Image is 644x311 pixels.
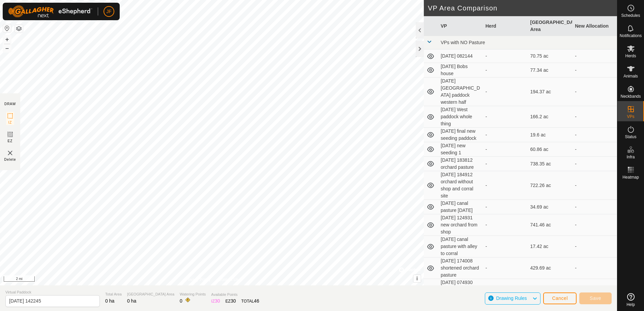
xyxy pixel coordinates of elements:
[416,276,418,281] span: i
[626,303,635,307] span: Help
[572,142,617,157] td: -
[486,265,525,272] div: -
[8,120,12,125] span: IZ
[572,77,617,106] td: -
[428,4,617,12] h2: VP Area Comparison
[617,290,644,309] a: Help
[486,221,525,228] div: -
[486,131,525,138] div: -
[8,5,92,18] img: Gallagher Logo
[231,298,236,304] span: 30
[185,277,210,283] a: Privacy Policy
[528,128,573,142] td: 19.6 ac
[528,279,573,308] td: 709.34 ac
[15,25,23,33] button: Map Layers
[105,291,122,297] span: Total Area
[528,257,573,279] td: 429.69 ac
[438,63,483,77] td: [DATE] Bobs house
[528,142,573,157] td: 60.86 ac
[572,236,617,257] td: -
[528,106,573,128] td: 166.2 ac
[438,16,483,36] th: VP
[180,291,206,297] span: Watering Points
[438,214,483,236] td: [DATE] 124931 new orchard from shop
[572,16,617,36] th: New Allocation
[572,50,617,63] td: -
[528,200,573,214] td: 34.69 ac
[438,279,483,308] td: [DATE] 074930 new orchard paddock after firmware update
[627,115,634,119] span: VPs
[486,160,525,167] div: -
[211,298,220,305] div: IZ
[572,214,617,236] td: -
[438,106,483,128] td: [DATE] West paddock whole thing
[572,157,617,171] td: -
[625,54,636,58] span: Herds
[496,296,527,301] span: Drawing Rules
[486,113,525,120] div: -
[528,157,573,171] td: 738.35 ac
[572,63,617,77] td: -
[579,292,612,304] button: Save
[590,296,601,301] span: Save
[572,257,617,279] td: -
[3,35,11,43] button: +
[105,298,114,304] span: 0 ha
[486,53,525,60] div: -
[528,63,573,77] td: 77.34 ac
[226,298,236,305] div: EZ
[528,171,573,200] td: 722.26 ac
[486,243,525,250] div: -
[528,236,573,257] td: 17.42 ac
[486,67,525,74] div: -
[486,146,525,153] div: -
[620,94,641,98] span: Neckbands
[180,298,182,304] span: 0
[621,13,640,18] span: Schedules
[438,171,483,200] td: [DATE] 184912 orchard without shop and corral site
[215,298,220,304] span: 30
[438,142,483,157] td: [DATE] new seeding 1
[438,200,483,214] td: [DATE] canal pasture [DATE]
[572,200,617,214] td: -
[486,182,525,189] div: -
[438,157,483,171] td: [DATE] 183812 orchard pasture
[127,298,136,304] span: 0 ha
[438,257,483,279] td: [DATE] 174008 shortened orchard pasture
[528,214,573,236] td: 741.46 ac
[106,8,112,15] span: JF
[572,171,617,200] td: -
[438,128,483,142] td: [DATE] final new seeding paddock
[6,149,14,157] img: VP
[625,135,636,139] span: Status
[8,138,13,144] span: EZ
[528,50,573,63] td: 70.75 ac
[552,296,568,301] span: Cancel
[483,16,528,36] th: Herd
[572,128,617,142] td: -
[3,44,11,52] button: –
[241,298,259,305] div: TOTAL
[438,50,483,63] td: [DATE] 082144
[438,77,483,106] td: [DATE] [GEOGRAPHIC_DATA] paddock western half
[486,204,525,211] div: -
[4,157,16,162] span: Delete
[4,101,16,106] div: DRAW
[620,34,642,38] span: Notifications
[486,88,525,95] div: -
[254,298,259,304] span: 46
[543,292,577,304] button: Cancel
[528,16,573,36] th: [GEOGRAPHIC_DATA] Area
[3,24,11,32] button: Reset Map
[5,289,100,295] span: Virtual Paddock
[413,275,421,282] button: i
[623,74,638,78] span: Animals
[441,40,485,45] span: VPs with NO Pasture
[218,277,238,283] a: Contact Us
[572,279,617,308] td: -
[572,106,617,128] td: -
[127,291,174,297] span: [GEOGRAPHIC_DATA] Area
[622,175,639,179] span: Heatmap
[211,292,259,298] span: Available Points
[438,236,483,257] td: [DATE] canal pasture with alley to corral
